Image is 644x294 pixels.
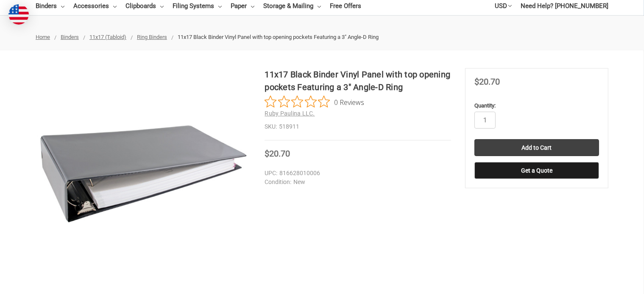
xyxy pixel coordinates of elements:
[265,122,451,131] dd: 518911
[265,178,291,187] dt: Condition:
[37,122,249,225] img: 11x17 Black Binder Vinyl Panel with top opening pockets Featuring a 3" Angle-D Ring
[474,162,599,179] button: Get a Quote
[265,68,451,93] h1: 11x17 Black Binder Vinyl Panel with top opening pockets Featuring a 3" Angle-D Ring
[178,34,379,40] span: 11x17 Black Binder Vinyl Panel with top opening pockets Featuring a 3" Angle-D Ring
[265,148,290,159] span: $20.70
[474,77,500,87] span: $20.70
[36,34,50,40] a: Home
[474,102,599,110] label: Quantity:
[265,110,315,117] a: Ruby Paulina LLC.
[265,169,277,178] dt: UPC:
[265,96,364,108] button: Rated 0 out of 5 stars from 0 reviews. Jump to reviews.
[8,4,29,25] img: duty and tax information for United States
[265,122,277,131] dt: SKU:
[61,34,79,40] a: Binders
[265,169,447,178] dd: 816628010006
[265,178,447,187] dd: New
[89,34,126,40] a: 11x17 (Tabloid)
[474,139,599,156] input: Add to Cart
[137,34,167,40] a: Ring Binders
[334,96,364,108] span: 0 Reviews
